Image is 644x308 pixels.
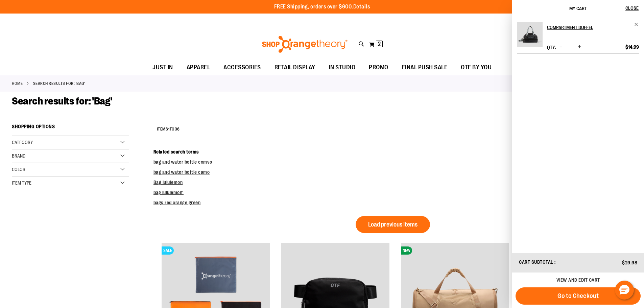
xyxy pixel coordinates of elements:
[556,277,600,283] a: View and edit cart
[369,60,388,75] span: PROMO
[625,44,639,50] span: $14.99
[217,60,268,75] a: ACCESSORIES
[368,221,418,228] span: Load previous items
[401,246,412,255] span: NEW
[576,44,583,51] button: Increase product quantity
[146,60,180,75] a: JUST IN
[615,281,634,300] button: Hello, have a question? Let’s chat.
[153,180,183,185] a: Bag lululemon
[180,60,217,75] a: APPAREL
[519,259,553,265] span: Cart Subtotal
[557,292,599,300] span: Go to Checkout
[322,60,362,75] a: IN STUDIO
[274,3,370,11] p: FREE Shipping, orders over $600.
[461,60,492,75] span: OTF BY YOU
[168,127,170,132] span: 1
[547,45,556,50] label: Qty
[517,22,639,54] li: Product
[261,36,349,53] img: Shop Orangetheory
[454,60,498,75] a: OTF BY YOU
[625,5,639,11] span: Close
[153,148,632,155] dt: Related search terms
[157,124,180,135] h2: Items to
[378,41,381,47] span: 2
[356,216,430,233] button: Load previous items
[12,180,31,186] span: Item Type
[329,60,356,75] span: IN STUDIO
[569,6,587,11] span: My Cart
[12,121,129,136] strong: Shopping Options
[558,44,564,51] button: Decrease product quantity
[12,95,112,107] span: Search results for: 'Bag'
[153,169,210,175] a: bag and water bottle camo
[33,80,85,87] strong: Search results for: 'Bag'
[187,60,210,75] span: APPAREL
[153,190,184,195] a: bag lululemon'
[12,140,33,145] span: Category
[223,60,261,75] span: ACCESSORIES
[547,22,639,33] a: Compartment Duffel
[152,60,173,75] span: JUST IN
[12,80,23,87] a: Home
[362,60,395,75] a: PROMO
[395,60,454,75] a: FINAL PUSH SALE
[634,22,639,27] a: Remove item
[153,200,201,205] a: bags red orange green
[517,22,543,52] a: Compartment Duffel
[517,22,543,47] img: Compartment Duffel
[516,287,641,305] button: Go to Checkout
[153,159,212,165] a: bag and water bottle comvo
[622,260,637,265] span: $29.98
[268,60,322,75] a: RETAIL DISPLAY
[12,167,25,172] span: Color
[275,60,315,75] span: RETAIL DISPLAY
[175,127,180,132] span: 36
[12,153,25,159] span: Brand
[402,60,448,75] span: FINAL PUSH SALE
[162,246,174,255] span: SALE
[353,4,370,10] a: Details
[547,22,630,33] h2: Compartment Duffel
